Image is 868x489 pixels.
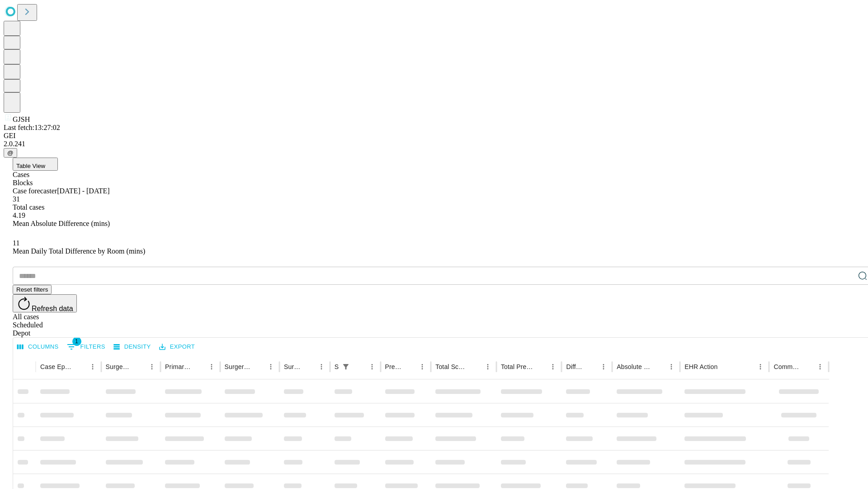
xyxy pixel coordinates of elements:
button: Sort [133,360,146,373]
span: Case forecaster [13,187,57,195]
span: Reset filters [16,286,48,293]
button: Density [111,340,153,354]
div: Case Epic Id [40,363,73,370]
button: Export [157,340,197,354]
button: Menu [146,360,158,373]
div: GEI [4,132,864,140]
button: Sort [652,360,665,373]
div: 2.0.241 [4,140,864,148]
span: [DATE] - [DATE] [57,187,109,195]
div: Primary Service [165,363,191,370]
button: Sort [403,360,416,373]
span: @ [7,149,14,156]
button: Menu [814,360,826,373]
button: Reset filters [13,285,52,294]
button: Sort [585,360,597,373]
button: Show filters [65,340,108,354]
div: Surgeon Name [106,363,132,370]
button: Show filters [340,360,352,373]
button: Menu [366,360,378,373]
div: Absolute Difference [617,363,651,370]
button: Sort [469,360,481,373]
button: Sort [193,360,205,373]
button: Menu [547,360,559,373]
button: @ [4,148,17,158]
span: 4.19 [13,211,25,219]
button: Sort [302,360,315,373]
button: Menu [416,360,429,373]
button: Select columns [15,340,61,354]
span: 31 [13,195,20,203]
button: Sort [534,360,547,373]
button: Sort [252,360,264,373]
div: Comments [774,363,800,370]
button: Menu [481,360,494,373]
button: Menu [665,360,678,373]
button: Sort [801,360,814,373]
div: Total Scheduled Duration [435,363,468,370]
button: Menu [205,360,218,373]
button: Refresh data [13,294,77,312]
button: Menu [754,360,767,373]
button: Table View [13,158,58,171]
button: Menu [264,360,277,373]
button: Sort [353,360,366,373]
span: 11 [13,239,19,247]
span: 1 [72,337,81,346]
div: Total Predicted Duration [501,363,533,370]
div: Surgery Date [284,363,302,370]
button: Sort [718,360,731,373]
span: Last fetch: 13:27:02 [4,124,60,131]
div: Difference [566,363,584,370]
div: Scheduled In Room Duration [335,363,339,370]
button: Menu [86,360,99,373]
span: Total cases [13,203,44,211]
div: Predicted In Room Duration [385,363,403,370]
span: Mean Daily Total Difference by Room (mins) [13,247,145,255]
button: Sort [74,360,86,373]
span: Refresh data [32,305,73,312]
button: Menu [597,360,610,373]
div: EHR Action [684,363,717,370]
span: Mean Absolute Difference (mins) [13,220,110,227]
span: GJSH [13,115,30,123]
span: Table View [16,163,45,169]
div: 1 active filter [340,360,352,373]
button: Menu [315,360,328,373]
div: Surgery Name [225,363,251,370]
